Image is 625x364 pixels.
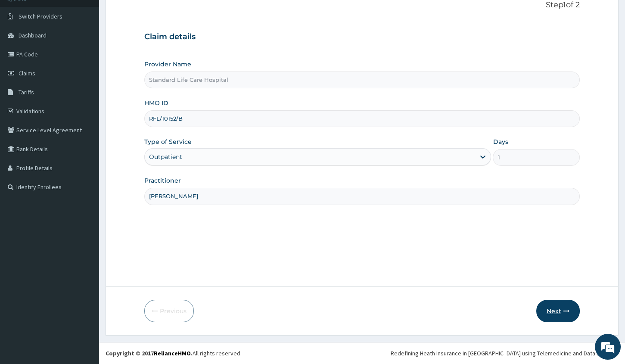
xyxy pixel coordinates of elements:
span: Claims [19,69,35,77]
a: RelianceHMO [154,349,191,357]
input: Enter HMO ID [144,110,580,127]
button: Next [536,300,580,322]
img: d_794563401_company_1708531726252_794563401 [16,43,35,65]
label: Type of Service [144,137,192,146]
p: Step 1 of 2 [144,0,580,10]
div: Chat with us now [45,48,145,59]
span: Switch Providers [19,12,62,20]
span: We're online! [50,109,119,196]
label: HMO ID [144,99,168,107]
strong: Copyright © 2017 . [106,349,193,357]
label: Days [493,137,508,146]
input: Enter Name [144,188,580,205]
h3: Claim details [144,32,580,42]
span: Tariffs [19,88,34,96]
button: Previous [144,300,194,322]
div: Outpatient [149,152,182,161]
footer: All rights reserved. [99,342,625,364]
label: Practitioner [144,176,181,185]
span: Dashboard [19,31,47,39]
div: Redefining Heath Insurance in [GEOGRAPHIC_DATA] using Telemedicine and Data Science! [391,349,619,358]
textarea: Type your message and hit 'Enter' [4,235,164,265]
label: Provider Name [144,60,191,68]
div: Minimize live chat window [141,4,162,25]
